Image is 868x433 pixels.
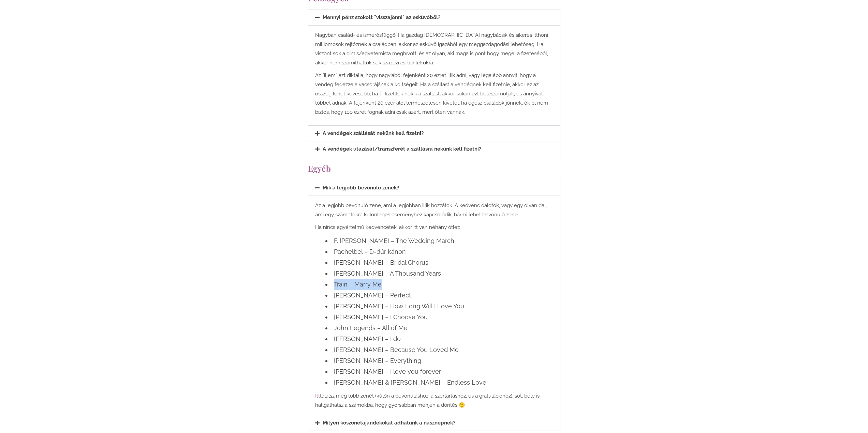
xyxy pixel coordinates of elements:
div: A vendégek szállását nekünk kell fizetni? [308,126,560,141]
li: [PERSON_NAME] – Everything [325,355,553,366]
a: A vendégek szállását nekünk kell fizetni? [323,130,424,136]
li: [PERSON_NAME] – I love you forever [325,366,553,377]
div: Milyen köszönetajándékokat adhatunk a násznépnek?​ [308,415,560,431]
p: Ha nincs egyértelmű kedvencetek, akkor itt van néhány ötlet: [315,223,553,232]
li: [PERSON_NAME] – How Long Will I Love You [325,301,553,312]
a: Mennyi pénz szokott "visszajönni" az esküvőből? [323,14,440,20]
li: [PERSON_NAME] – A Thousand Years [325,268,553,279]
li: [PERSON_NAME] – I Choose You [325,312,553,323]
li: F. [PERSON_NAME] – The Wedding March [325,235,553,246]
li: [PERSON_NAME] & [PERSON_NAME] – Endless Love [325,377,553,388]
div: Mennyi pénz szokott "visszajönni" az esküvőből? [308,10,560,25]
li: John Legends – All of Me [325,323,553,334]
div: Mennyi pénz szokott "visszajönni" az esküvőből? [308,25,560,125]
a: A vendégek utazását/transzferét a szállásra nekünk kell fizetni? [323,146,481,152]
div: találsz még több zenét (külön a bevonuláshoz, a szertartáshoz, és a gratulációhoz), sőt, bele is ... [315,391,553,410]
li: Pachelbel – D-dúr kánon [325,246,553,257]
li: [PERSON_NAME] – Perfect [325,290,553,301]
div: A vendégek utazását/transzferét a szállásra nekünk kell fizetni? [308,141,560,157]
p: Az “illem” azt diktálja, hogy nagyjából fejenként 20 ezret illik adni, vagy legalább annyit, hogy... [315,71,553,117]
li: [PERSON_NAME] – I do [325,334,553,344]
li: [PERSON_NAME] – Because You Loved Me [325,344,553,355]
p: Nagyban család- és ismerősfüggő. Ha gazdag [DEMOGRAPHIC_DATA] nagybácsik és sikeres itthoni milli... [315,31,553,67]
h2: Egyéb [308,164,560,173]
a: Itt [315,393,320,399]
a: Milyen köszönetajándékokat adhatunk a násznépnek?​ [323,420,455,426]
li: Train – Marry Me [325,279,553,290]
p: Az a legjobb bevonuló zene, ami a legjobban illik hozzátok. A kedvenc dalotok, vagy egy olyan dal... [315,201,553,219]
li: [PERSON_NAME] – Bridal Chorus [325,257,553,268]
div: Mik a legjobb bevonuló zenék?​ [308,180,560,196]
a: Mik a legjobb bevonuló zenék?​ [323,185,399,191]
div: Mik a legjobb bevonuló zenék?​ [308,196,560,415]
